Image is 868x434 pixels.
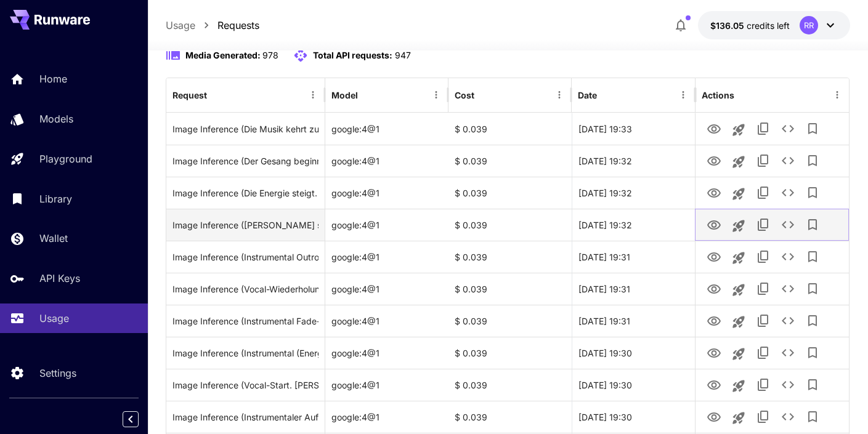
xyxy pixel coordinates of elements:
[172,145,318,177] div: Click to copy prompt
[208,86,225,103] button: Sort
[172,401,318,433] div: Click to copy prompt
[751,276,776,301] button: Copy TaskUUID
[172,337,318,369] div: Click to copy prompt
[448,369,572,401] div: $ 0.039
[751,340,776,365] button: Copy TaskUUID
[751,372,776,397] button: Copy TaskUUID
[448,337,572,369] div: $ 0.039
[702,244,726,269] button: View
[776,276,800,301] button: See details
[39,191,72,206] p: Library
[800,148,825,173] button: Add to library
[800,212,825,237] button: Add to library
[751,148,776,173] button: Copy TaskUUID
[172,241,318,273] div: Click to copy prompt
[726,118,751,142] button: Launch in playground
[448,177,572,209] div: $ 0.039
[751,308,776,333] button: Copy TaskUUID
[572,209,695,241] div: 26 Sep, 2025 19:32
[800,308,825,333] button: Add to library
[702,276,726,301] button: View
[166,18,195,33] a: Usage
[172,90,207,100] div: Request
[702,90,734,100] div: Actions
[172,305,318,337] div: Click to copy prompt
[325,177,448,209] div: google:4@1
[776,340,800,365] button: See details
[448,145,572,177] div: $ 0.039
[726,214,751,238] button: Launch in playground
[751,180,776,205] button: Copy TaskUUID
[698,11,850,39] button: $136.05289RR
[702,116,726,141] button: View
[448,401,572,433] div: $ 0.039
[325,401,448,433] div: google:4@1
[325,209,448,241] div: google:4@1
[448,305,572,337] div: $ 0.039
[800,276,825,301] button: Add to library
[726,246,751,270] button: Launch in playground
[572,401,695,433] div: 26 Sep, 2025 19:30
[776,116,800,141] button: See details
[572,305,695,337] div: 26 Sep, 2025 19:31
[776,148,800,173] button: See details
[726,182,751,206] button: Launch in playground
[166,18,259,33] nav: breadcrumb
[448,209,572,241] div: $ 0.039
[448,113,572,145] div: $ 0.039
[776,308,800,333] button: See details
[304,86,322,103] button: Menu
[800,180,825,205] button: Add to library
[800,372,825,397] button: Add to library
[217,18,259,33] a: Requests
[702,372,726,397] button: View
[751,244,776,269] button: Copy TaskUUID
[325,273,448,305] div: google:4@1
[578,90,597,100] div: Date
[702,148,726,173] button: View
[829,86,846,103] button: Menu
[39,231,68,246] p: Wallet
[702,180,726,205] button: View
[747,20,790,31] span: credits left
[572,369,695,401] div: 26 Sep, 2025 19:30
[726,342,751,366] button: Launch in playground
[172,273,318,305] div: Click to copy prompt
[39,366,76,380] p: Settings
[726,278,751,302] button: Launch in playground
[598,86,615,103] button: Sort
[726,310,751,334] button: Launch in playground
[800,116,825,141] button: Add to library
[395,50,411,60] span: 947
[751,404,776,429] button: Copy TaskUUID
[572,241,695,273] div: 26 Sep, 2025 19:31
[325,113,448,145] div: google:4@1
[172,209,318,241] div: Click to copy prompt
[751,116,776,141] button: Copy TaskUUID
[800,244,825,269] button: Add to library
[800,16,818,34] div: RR
[39,151,92,166] p: Playground
[572,113,695,145] div: 26 Sep, 2025 19:33
[751,212,776,237] button: Copy TaskUUID
[572,273,695,305] div: 26 Sep, 2025 19:31
[710,20,747,31] span: $136.05
[448,273,572,305] div: $ 0.039
[800,340,825,365] button: Add to library
[476,86,493,103] button: Sort
[551,86,568,103] button: Menu
[132,408,148,430] div: Collapse sidebar
[325,145,448,177] div: google:4@1
[572,177,695,209] div: 26 Sep, 2025 19:32
[172,369,318,401] div: Click to copy prompt
[39,111,73,126] p: Models
[776,372,800,397] button: See details
[39,311,69,326] p: Usage
[710,19,790,32] div: $136.05289
[776,212,800,237] button: See details
[331,90,358,100] div: Model
[702,340,726,365] button: View
[39,271,80,286] p: API Keys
